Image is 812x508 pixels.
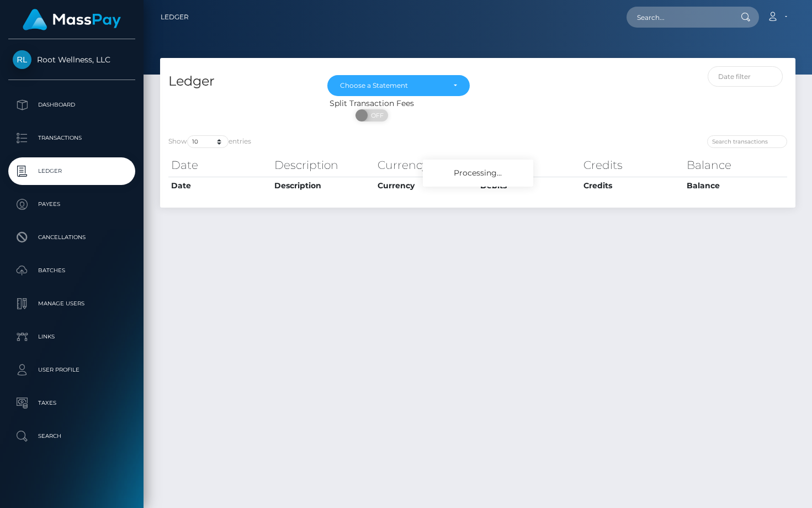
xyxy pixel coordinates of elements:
th: Description [272,154,375,176]
span: Root Wellness, LLC [8,55,135,65]
a: Dashboard [8,91,135,119]
a: Ledger [8,157,135,185]
th: Date [168,154,272,176]
p: Payees [13,196,131,213]
input: Date filter [708,66,783,87]
a: Ledger [161,6,189,29]
a: Cancellations [8,224,135,251]
h4: Ledger [168,72,311,91]
p: Ledger [13,163,131,179]
a: Transactions [8,124,135,152]
p: Manage Users [13,295,131,312]
div: Split Transaction Fees [160,98,583,109]
a: Batches [8,257,135,284]
p: Dashboard [13,97,131,113]
img: Root Wellness, LLC [13,50,31,69]
div: Processing... [423,160,533,187]
th: Credits [581,154,684,176]
p: Links [13,329,131,345]
a: Taxes [8,389,135,417]
th: Credits [581,177,684,194]
span: OFF [362,109,389,121]
p: Transactions [13,130,131,146]
input: Search... [627,7,730,28]
button: Choose a Statement [327,75,470,96]
th: Date [168,177,272,194]
p: Batches [13,262,131,279]
th: Balance [684,177,787,194]
th: Debits [477,154,581,176]
a: User Profile [8,356,135,384]
p: Cancellations [13,229,131,246]
th: Balance [684,154,787,176]
a: Manage Users [8,290,135,317]
th: Currency [375,154,478,176]
label: Show entries [168,135,251,148]
a: Payees [8,190,135,218]
img: MassPay Logo [23,9,121,30]
a: Search [8,422,135,450]
th: Currency [375,177,478,194]
select: Showentries [187,135,229,148]
input: Search transactions [707,135,787,148]
p: User Profile [13,362,131,378]
p: Search [13,428,131,444]
p: Taxes [13,395,131,411]
th: Description [272,177,375,194]
a: Links [8,323,135,351]
div: Choose a Statement [340,81,444,90]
